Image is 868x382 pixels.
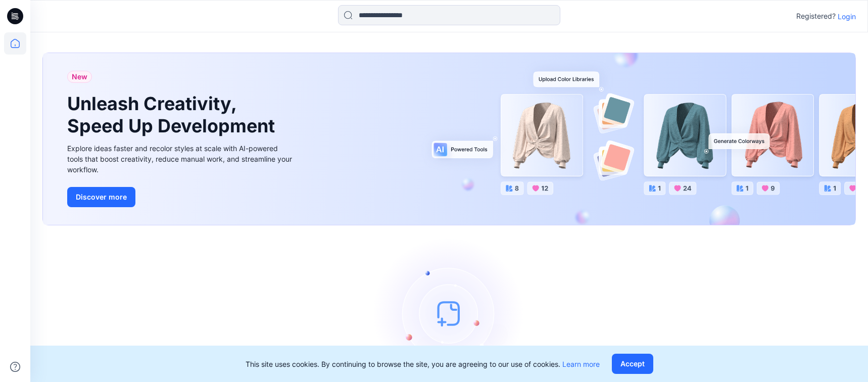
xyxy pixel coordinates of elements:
p: Login [838,11,856,22]
p: Registered? [796,10,836,22]
h1: Unleash Creativity, Speed Up Development [67,93,279,136]
button: Accept [612,354,653,374]
p: This site uses cookies. By continuing to browse the site, you are agreeing to our use of cookies. [246,359,600,369]
span: New [72,71,87,83]
div: Explore ideas faster and recolor styles at scale with AI-powered tools that boost creativity, red... [67,143,295,175]
a: Learn more [562,360,600,368]
button: Discover more [67,187,135,207]
a: Discover more [67,187,295,207]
